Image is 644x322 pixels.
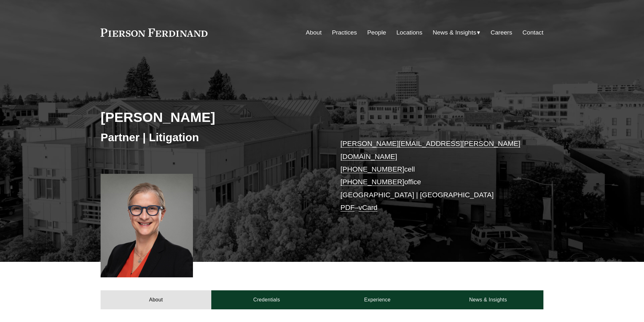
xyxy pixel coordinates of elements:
[433,27,480,39] a: folder dropdown
[101,109,322,125] h2: [PERSON_NAME]
[433,27,476,38] span: News & Insights
[332,27,357,39] a: Practices
[340,137,525,214] p: cell office [GEOGRAPHIC_DATA] | [GEOGRAPHIC_DATA] –
[340,178,404,186] a: [PHONE_NUMBER]
[340,204,355,212] a: PDF
[340,165,404,173] a: [PHONE_NUMBER]
[306,27,322,39] a: About
[491,27,512,39] a: Careers
[433,290,543,309] a: News & Insights
[359,204,378,212] a: vCard
[367,27,386,39] a: People
[322,290,433,309] a: Experience
[396,27,422,39] a: Locations
[340,140,520,160] a: [PERSON_NAME][EMAIL_ADDRESS][PERSON_NAME][DOMAIN_NAME]
[101,130,322,144] h3: Partner | Litigation
[101,290,211,309] a: About
[211,290,322,309] a: Credentials
[523,27,543,39] a: Contact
